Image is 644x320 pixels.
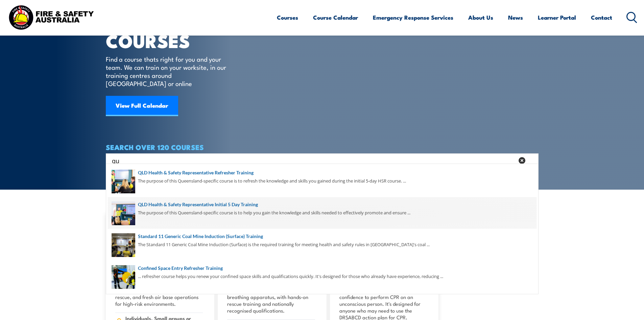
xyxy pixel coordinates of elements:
[112,155,514,166] input: Search input
[112,201,533,208] a: QLD Health & Safety Representative Initial 5 Day Training
[227,280,315,314] p: Learn to operate safely in hazardous underground environments using BG4 breathing apparatus, with...
[106,55,229,87] p: Find a course thats right for you and your team. We can train on your worksite, in our training c...
[277,8,298,26] a: Courses
[112,233,533,240] a: Standard 11 Generic Coal Mine Induction (Surface) Training
[468,8,493,26] a: About Us
[373,8,453,26] a: Emergency Response Services
[527,156,536,165] button: Search magnifier button
[106,143,539,151] h4: SEARCH OVER 120 COURSES
[106,96,178,116] a: View Full Calendar
[106,33,236,48] h1: COURSES
[538,8,576,26] a: Learner Portal
[113,156,516,165] form: Search form
[508,8,523,26] a: News
[313,8,358,26] a: Course Calendar
[591,8,612,26] a: Contact
[112,169,533,176] a: QLD Health & Safety Representative Refresher Training
[112,264,533,272] a: Confined Space Entry Refresher Training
